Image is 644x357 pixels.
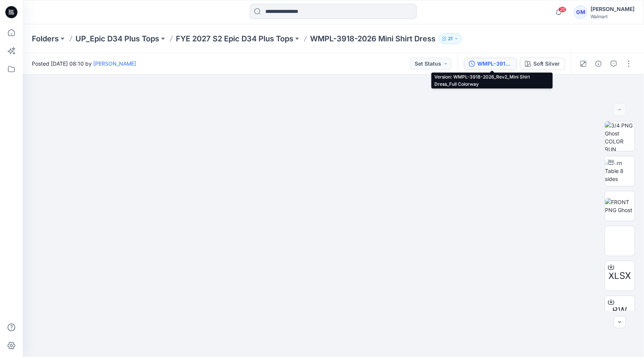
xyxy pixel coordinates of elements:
span: Posted [DATE] 08:10 by [32,60,136,68]
a: UP_Epic D34 Plus Tops [75,33,159,44]
div: Soft Silver [533,60,560,68]
span: BW [613,304,627,318]
div: WMPL-3918-2026_Rev2_Mini Shirt Dress_Full Colorway [477,60,512,68]
button: WMPL-3918-2026_Rev2_Mini Shirt Dress_Full Colorway [464,58,517,70]
img: 3/4 PNG Ghost COLOR RUN [605,121,635,151]
span: 20 [558,6,567,13]
img: BACK PNG Ghost [605,233,635,249]
p: WMPL-3918-2026 Mini Shirt Dress [310,33,436,44]
div: GM [574,5,588,19]
a: Folders [32,33,59,44]
button: 21 [439,33,462,44]
button: Soft Silver [520,58,565,70]
span: XLSX [609,269,631,283]
a: FYE 2027 S2 Epic D34 Plus Tops [176,33,293,44]
img: Turn Table 8 sides [605,159,635,183]
div: [PERSON_NAME] [591,5,635,14]
p: 21 [448,35,453,43]
a: [PERSON_NAME] [93,60,136,67]
div: Walmart [591,14,635,19]
img: FRONT PNG Ghost [605,198,635,214]
button: Details [592,58,605,70]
